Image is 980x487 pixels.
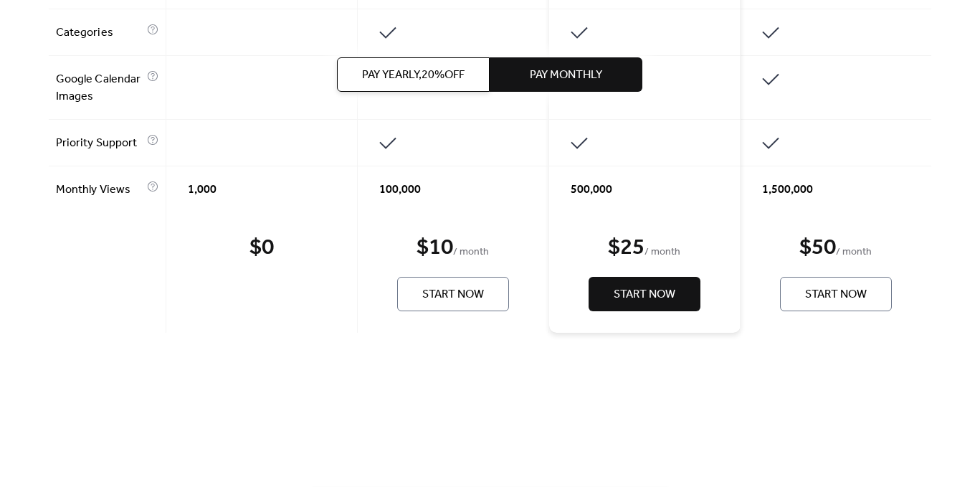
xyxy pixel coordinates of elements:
button: Start Now [780,277,892,311]
button: Start Now [589,277,700,311]
span: Priority Support [56,135,143,152]
div: $ 10 [417,234,453,263]
span: 500,000 [571,181,612,199]
span: 1,500,000 [762,181,813,199]
span: Google Calendar Images [56,71,143,105]
span: Start Now [805,286,867,303]
button: Pay Yearly,20%off [338,57,490,92]
button: Start Now [397,277,509,311]
div: $ 50 [799,234,836,263]
div: $ 25 [608,234,644,263]
span: Categories [56,24,143,42]
span: Monthly Views [56,181,143,199]
span: 100,000 [379,181,421,199]
span: Start Now [422,286,484,303]
span: Pay Monthly [531,67,603,84]
span: Pay Yearly, 20% off [363,67,465,84]
span: / month [453,244,489,261]
span: Start Now [614,286,675,303]
span: / month [644,244,680,261]
div: $ 0 [249,234,274,263]
span: 1,000 [188,181,217,199]
span: / month [836,244,872,261]
button: Pay Monthly [490,57,643,92]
